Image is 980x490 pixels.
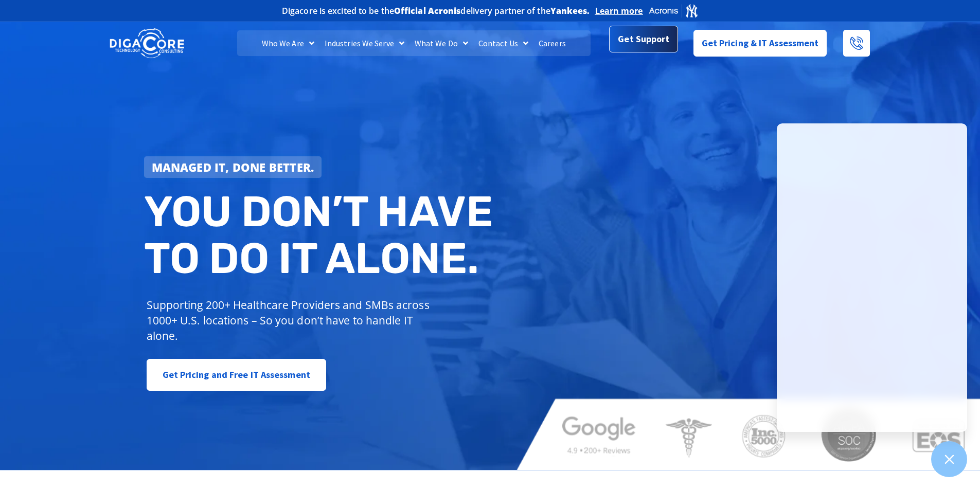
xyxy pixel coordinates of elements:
[473,30,533,56] a: Contact Us
[152,159,314,175] strong: Managed IT, done better.
[282,7,590,15] h2: Digacore is excited to be the delivery partner of the
[394,5,461,16] b: Official Acronis
[533,30,571,56] a: Careers
[550,5,590,16] b: Yankees.
[702,33,819,53] span: Get Pricing & IT Assessment
[409,30,473,56] a: What We Do
[618,29,669,49] span: Get Support
[147,297,434,343] p: Supporting 200+ Healthcare Providers and SMBs across 1000+ U.S. locations – So you don’t have to ...
[163,365,310,385] span: Get Pricing and Free IT Assessment
[648,3,699,18] img: Acronis
[110,27,184,60] img: DigaCore Technology Consulting
[609,26,678,52] a: Get Support
[237,30,590,56] nav: Menu
[693,30,827,57] a: Get Pricing & IT Assessment
[147,359,326,391] a: Get Pricing and Free IT Assessment
[595,6,643,16] a: Learn more
[777,123,967,432] iframe: Chatgenie Messenger
[144,188,498,282] h2: You don’t have to do IT alone.
[257,30,319,56] a: Who We Are
[319,30,409,56] a: Industries We Serve
[144,156,322,178] a: Managed IT, done better.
